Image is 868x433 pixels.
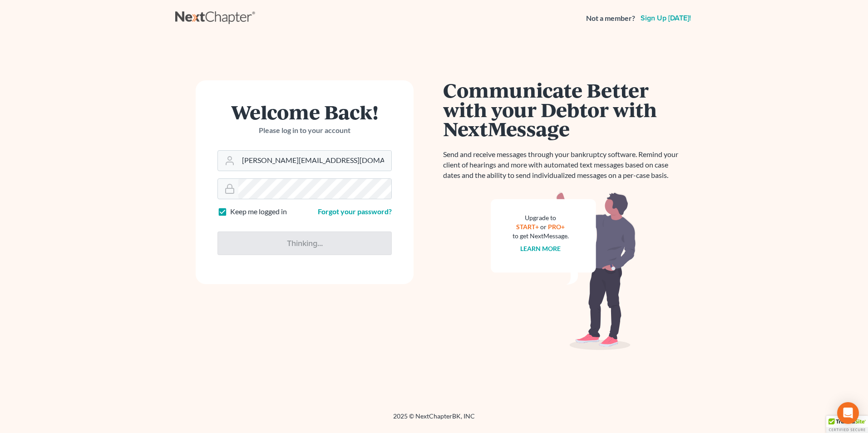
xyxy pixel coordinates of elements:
[230,207,287,217] label: Keep me logged in
[513,231,569,241] div: to get NextMessage.
[217,231,392,255] input: Thinking...
[586,13,635,24] strong: Not a member?
[217,102,392,122] h1: Welcome Back!
[238,151,391,171] input: Email Address
[517,223,539,231] a: START+
[443,149,684,181] p: Send and receive messages through your bankruptcy software. Remind your client of hearings and mo...
[521,245,561,252] a: Learn more
[541,223,547,231] span: or
[217,125,392,136] p: Please log in to your account
[837,402,859,424] div: Open Intercom Messenger
[548,223,565,231] a: PRO+
[491,192,636,350] img: nextmessage_bg-59042aed3d76b12b5cd301f8e5b87938c9018125f34e5fa2b7a6b67550977c72.svg
[826,416,868,433] div: TrustedSite Certified
[513,213,569,222] div: Upgrade to
[175,412,693,428] div: 2025 © NextChapterBK, INC
[318,207,392,216] a: Forgot your password?
[639,15,693,22] a: Sign up [DATE]!
[443,80,684,138] h1: Communicate Better with your Debtor with NextMessage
